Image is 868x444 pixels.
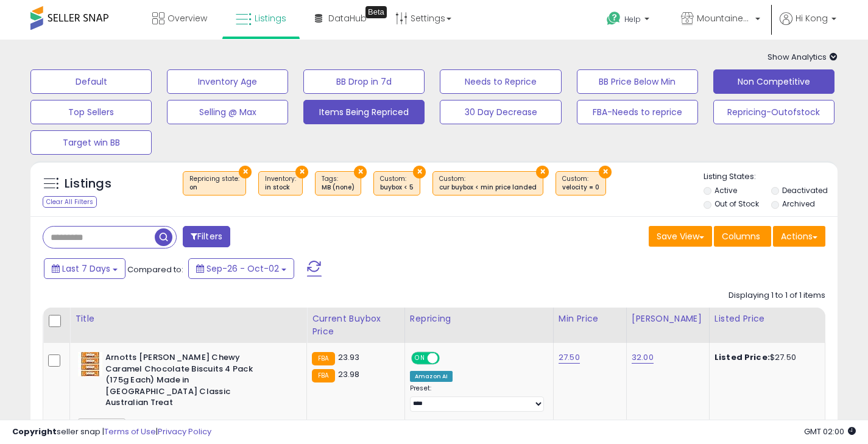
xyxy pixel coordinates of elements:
[632,351,654,364] a: 32.00
[12,426,211,438] div: seller snap | |
[322,183,355,192] div: MB (none)
[303,69,425,94] button: BB Drop in 7d
[715,199,759,209] label: Out of Stock
[410,312,548,325] div: Repricing
[65,175,111,192] h5: Listings
[782,185,828,196] label: Deactivated
[440,69,561,94] button: Needs to Reprice
[30,100,152,124] button: Top Sellers
[239,166,252,178] button: ×
[577,100,698,124] button: FBA-Needs to reprice
[796,12,828,24] span: Hi Kong
[767,51,838,63] span: Show Analytics
[412,353,428,364] span: ON
[78,352,102,376] img: 51ZVi-j81LL._SL40_.jpg
[715,352,816,363] div: $27.50
[206,263,279,275] span: Sep-26 - Oct-02
[715,351,770,363] b: Listed Price:
[632,312,704,325] div: [PERSON_NAME]
[295,166,308,178] button: ×
[597,2,662,40] a: Help
[559,312,621,325] div: Min Price
[713,69,834,94] button: Non Competitive
[413,166,426,178] button: ×
[167,100,288,124] button: Selling @ Max
[168,12,207,24] span: Overview
[649,226,712,247] button: Save View
[167,69,288,94] button: Inventory Age
[782,199,815,209] label: Archived
[75,312,302,325] div: Title
[562,183,599,192] div: velocity = 0
[599,166,612,178] button: ×
[12,426,57,437] strong: Copyright
[338,351,360,363] span: 23.93
[62,263,110,275] span: Last 7 Days
[322,174,355,192] span: Tags :
[713,100,834,124] button: Repricing-Outofstock
[265,183,296,192] div: in stock
[43,196,97,208] div: Clear All Filters
[265,174,296,192] span: Inventory :
[30,69,152,94] button: Default
[704,171,838,183] p: Listing States:
[380,183,414,192] div: buybox < 5
[188,258,294,279] button: Sep-26 - Oct-02
[44,258,125,279] button: Last 7 Days
[105,352,253,412] b: Arnotts [PERSON_NAME] Chewy Caramel Chocolate Biscuits 4 Pack (175g Each) Made in [GEOGRAPHIC_DAT...
[804,426,856,437] span: 2025-10-10 02:00 GMT
[440,100,561,124] button: 30 Day Decrease
[780,12,836,40] a: Hi Kong
[183,226,230,247] button: Filters
[773,226,825,247] button: Actions
[104,426,156,437] a: Terms of Use
[127,264,183,275] span: Compared to:
[536,166,549,178] button: ×
[189,183,239,192] div: on
[189,174,239,192] span: Repricing state :
[439,174,537,192] span: Custom:
[729,290,825,301] div: Displaying 1 to 1 of 1 items
[606,11,621,26] i: Get Help
[559,351,580,364] a: 27.50
[410,384,544,412] div: Preset:
[303,100,425,124] button: Items Being Repriced
[577,69,698,94] button: BB Price Below Min
[30,130,152,155] button: Target win BB
[438,353,457,364] span: OFF
[328,12,367,24] span: DataHub
[410,371,453,382] div: Amazon AI
[380,174,414,192] span: Custom:
[715,185,737,196] label: Active
[365,6,387,18] div: Tooltip anchor
[439,183,537,192] div: cur buybox < min price landed
[697,12,752,24] span: MountaineerBrand
[158,426,211,437] a: Privacy Policy
[715,312,820,325] div: Listed Price
[338,368,360,380] span: 23.98
[562,174,599,192] span: Custom:
[312,352,334,365] small: FBA
[624,14,641,24] span: Help
[255,12,286,24] span: Listings
[312,369,334,382] small: FBA
[722,230,760,242] span: Columns
[312,312,400,338] div: Current Buybox Price
[354,166,367,178] button: ×
[714,226,771,247] button: Columns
